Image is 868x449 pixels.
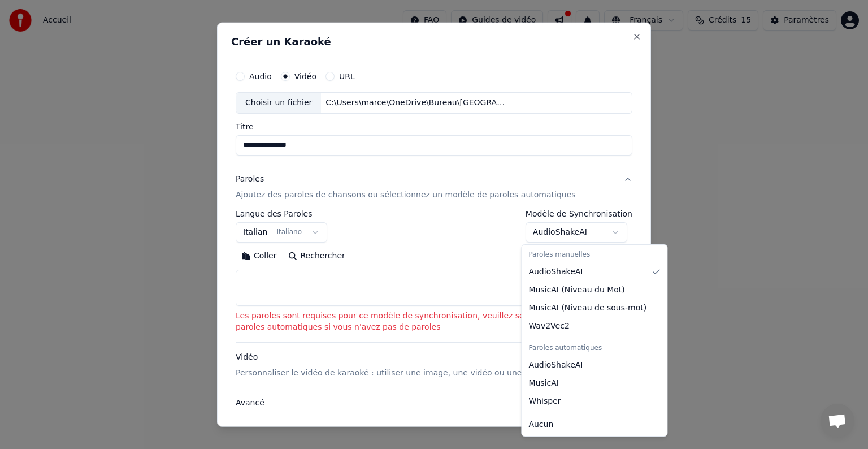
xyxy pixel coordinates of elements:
[528,321,569,332] span: Wav2Vec2
[528,360,583,371] span: AudioShakeAI
[524,340,665,356] div: Paroles automatiques
[524,247,665,263] div: Paroles manuelles
[528,284,624,296] span: MusicAI ( Niveau du Mot )
[528,419,553,430] span: Aucun
[528,396,561,407] span: Whisper
[528,266,583,278] span: AudioShakeAI
[528,378,559,389] span: MusicAI
[528,303,646,314] span: MusicAI ( Niveau de sous-mot )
